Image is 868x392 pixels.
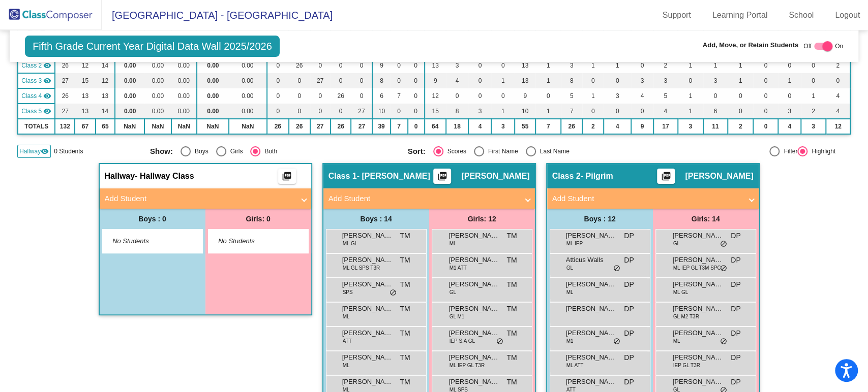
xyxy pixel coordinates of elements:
td: 0.00 [229,104,267,119]
td: 3 [604,88,631,104]
td: 0 [446,88,469,104]
mat-icon: visibility [43,77,51,85]
span: DP [731,328,740,339]
td: 3 [678,119,703,134]
td: 8 [372,73,390,88]
div: Boys : 0 [100,209,205,229]
td: 3 [446,58,469,73]
td: 0.00 [229,88,267,104]
td: 0 [801,58,826,73]
span: TM [506,304,517,314]
td: 3 [468,104,491,119]
span: ML [566,288,574,296]
span: [PERSON_NAME] De [PERSON_NAME] [449,231,500,241]
span: [PERSON_NAME] [449,255,500,265]
td: 0 [468,88,491,104]
span: Off [803,42,812,51]
span: [PERSON_NAME] [673,328,724,338]
td: 7 [535,119,561,134]
span: Hallway [19,147,41,156]
td: 3 [778,104,800,119]
td: 26 [55,88,75,104]
span: Class 1 [328,171,357,181]
span: - Hallway Class [135,171,194,181]
button: Print Students Details [278,169,296,184]
a: Learning Portal [704,7,776,23]
td: 4 [826,104,850,119]
td: 0 [408,88,425,104]
span: [PERSON_NAME] [566,328,617,338]
span: ML IEP [566,240,583,247]
button: Print Students Details [433,169,451,184]
td: 0 [310,88,331,104]
td: 0 [678,73,703,88]
span: - [PERSON_NAME] [357,171,430,181]
td: 4 [631,88,653,104]
td: 0 [408,104,425,119]
span: DP [624,304,634,314]
mat-icon: picture_as_pdf [436,171,448,185]
td: 4 [826,88,850,104]
td: 0.00 [115,104,144,119]
mat-panel-title: Add Student [328,193,518,205]
td: 0.00 [197,73,229,88]
td: 0 [331,73,351,88]
td: 3 [801,119,826,134]
span: M1 ATT [450,264,467,272]
td: 3 [653,73,678,88]
td: 0 [310,104,331,119]
td: 1 [728,73,753,88]
span: [PERSON_NAME] [566,304,617,314]
td: 0.00 [229,58,267,73]
td: 4 [446,73,469,88]
td: 0 [728,88,753,104]
span: Add, Move, or Retain Students [703,40,799,50]
td: 0.00 [171,104,197,119]
td: 3 [631,73,653,88]
td: NaN [171,119,197,134]
td: 0 [408,73,425,88]
td: 0.00 [171,88,197,104]
span: TM [400,304,410,314]
td: 1 [678,58,703,73]
td: 8 [561,73,582,88]
td: 0.00 [197,104,229,119]
mat-icon: visibility [43,61,51,70]
div: Girls: 0 [205,209,311,229]
span: On [835,42,843,51]
td: 0 [289,88,310,104]
td: 0 [703,88,728,104]
td: 0 [753,58,778,73]
span: GL [566,264,573,272]
span: [GEOGRAPHIC_DATA] - [GEOGRAPHIC_DATA] [102,7,333,23]
td: 6 [703,104,728,119]
td: NaN [115,119,144,134]
span: [PERSON_NAME] [342,279,393,289]
td: 4 [604,119,631,134]
td: 0 [267,58,289,73]
td: 0 [753,73,778,88]
span: TM [400,255,410,266]
span: [PERSON_NAME] [685,171,753,181]
span: TM [506,279,517,290]
td: 67 [75,119,95,134]
td: 26 [331,88,351,104]
td: 14 [96,104,115,119]
div: Boys [191,147,208,156]
span: [PERSON_NAME] [566,279,617,289]
td: 0.00 [171,58,197,73]
td: 0.00 [171,73,197,88]
span: Class 2 [552,171,581,181]
td: 65 [96,119,115,134]
span: Show: [150,147,173,156]
td: 9 [515,88,535,104]
td: 64 [425,119,446,134]
td: 27 [351,119,372,134]
td: 0 [604,73,631,88]
span: ML GL [343,240,358,247]
span: DP [624,328,634,339]
td: 27 [55,73,75,88]
td: 0 [331,104,351,119]
td: 2 [653,58,678,73]
span: 0 Students [54,147,83,156]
